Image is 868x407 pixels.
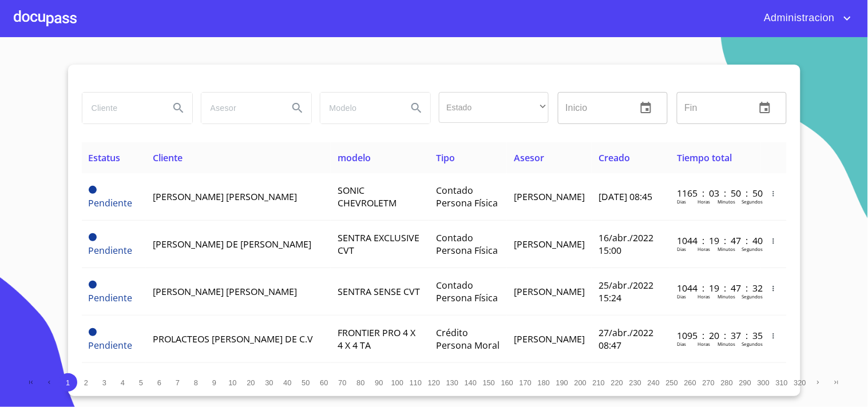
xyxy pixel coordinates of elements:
[338,232,419,257] span: SENTRA EXCLUSIVE CVT
[436,151,455,164] span: Tipo
[279,373,297,392] button: 40
[212,378,216,387] span: 9
[153,190,297,203] span: [PERSON_NAME] [PERSON_NAME]
[284,94,311,122] button: Search
[755,9,841,27] span: Administracion
[436,326,500,352] span: Crédito Persona Moral
[663,373,681,392] button: 250
[462,373,480,392] button: 140
[684,378,696,387] span: 260
[153,333,313,345] span: PROLACTEOS [PERSON_NAME] DE C.V
[645,373,663,392] button: 240
[77,373,96,392] button: 2
[739,378,751,387] span: 290
[721,378,733,387] span: 280
[517,373,535,392] button: 170
[446,378,458,387] span: 130
[697,293,710,300] p: Horas
[96,373,114,392] button: 3
[338,184,397,209] span: SONIC CHEVROLETM
[742,198,763,205] p: Segundos
[436,279,498,304] span: Contado Persona Física
[677,329,754,342] p: 1095 : 20 : 37 : 35
[66,378,70,387] span: 1
[302,378,310,387] span: 50
[153,151,183,164] span: Cliente
[59,373,77,392] button: 1
[681,373,700,392] button: 260
[283,378,291,387] span: 40
[590,373,608,392] button: 210
[370,373,389,392] button: 90
[574,378,586,387] span: 200
[102,378,106,387] span: 3
[742,293,763,300] p: Segundos
[755,9,854,27] button: account of current user
[556,378,568,387] span: 190
[89,186,97,194] span: Pendiente
[514,285,585,298] span: [PERSON_NAME]
[297,373,315,392] button: 50
[89,292,133,304] span: Pendiente
[89,151,121,164] span: Estatus
[697,341,710,347] p: Horas
[773,373,791,392] button: 310
[718,246,735,252] p: Minutos
[677,198,686,205] p: Dias
[514,333,585,345] span: [PERSON_NAME]
[718,198,735,205] p: Minutos
[139,378,143,387] span: 5
[89,281,97,289] span: Pendiente
[498,373,517,392] button: 160
[89,244,133,257] span: Pendiente
[742,341,763,347] p: Segundos
[718,341,735,347] p: Minutos
[436,232,498,257] span: Contado Persona Física
[648,378,660,387] span: 240
[553,373,572,392] button: 190
[599,232,653,257] span: 16/abr./2022 15:00
[338,285,420,298] span: SENTRA SENSE CVT
[334,373,352,392] button: 70
[736,373,755,392] button: 290
[224,373,242,392] button: 10
[157,378,161,387] span: 6
[89,233,97,241] span: Pendiente
[375,378,383,387] span: 90
[407,373,425,392] button: 110
[514,190,585,203] span: [PERSON_NAME]
[242,373,260,392] button: 20
[501,378,513,387] span: 160
[89,328,97,336] span: Pendiente
[121,378,125,387] span: 4
[700,373,718,392] button: 270
[520,378,532,387] span: 170
[677,282,754,294] p: 1044 : 19 : 47 : 32
[483,378,495,387] span: 150
[320,378,328,387] span: 60
[443,373,462,392] button: 130
[187,373,205,392] button: 8
[352,373,370,392] button: 80
[201,93,279,123] input: search
[150,373,169,392] button: 6
[480,373,498,392] button: 150
[677,151,732,164] span: Tiempo total
[439,92,549,123] div: ​
[89,339,133,352] span: Pendiente
[205,373,224,392] button: 9
[776,378,788,387] span: 310
[410,378,422,387] span: 110
[132,373,150,392] button: 5
[599,279,653,304] span: 25/abr./2022 15:24
[315,373,334,392] button: 60
[627,373,645,392] button: 230
[338,151,371,164] span: modelo
[514,238,585,250] span: [PERSON_NAME]
[677,293,686,300] p: Dias
[425,373,443,392] button: 120
[608,373,627,392] button: 220
[114,373,132,392] button: 4
[755,373,773,392] button: 300
[599,151,630,164] span: Creado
